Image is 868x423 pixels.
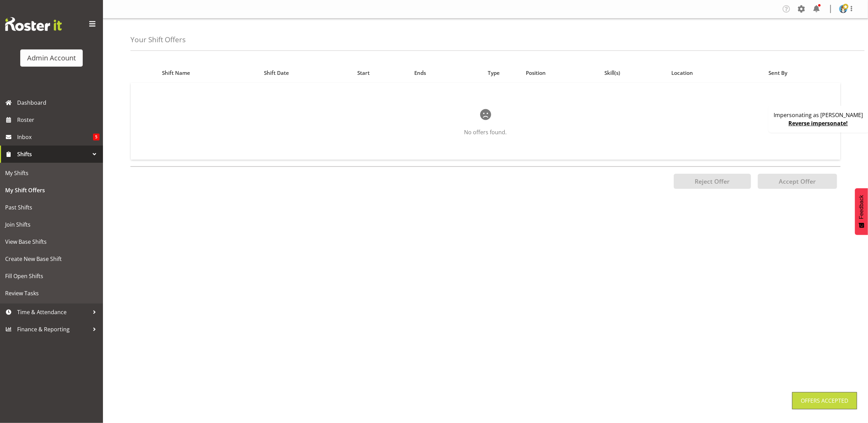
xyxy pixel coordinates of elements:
[2,182,101,199] a: My Shift Offers
[162,69,190,77] span: Shift Name
[2,250,101,267] a: Create New Base Shift
[5,185,98,195] span: My Shift Offers
[526,69,546,77] span: Position
[671,69,693,77] span: Location
[17,307,89,317] span: Time & Attendance
[5,219,98,230] span: Join Shifts
[17,98,100,108] span: Dashboard
[5,202,98,213] span: Past Shifts
[839,5,847,13] img: james-lebron5de889dd599a6789a5aeb57f8f705f8c.png
[695,177,730,185] span: Reject Offer
[2,164,101,182] a: My Shifts
[2,199,101,216] a: Past Shifts
[604,69,620,77] span: Skill(s)
[17,324,89,334] span: Finance & Reporting
[674,174,751,189] button: Reject Offer
[357,69,370,77] span: Start
[153,128,818,136] p: No offers found.
[858,195,865,219] span: Feedback
[2,233,101,250] a: View Base Shifts
[5,254,98,264] span: Create New Base Shift
[779,177,816,185] span: Accept Offer
[5,168,98,178] span: My Shifts
[5,271,98,281] span: Fill Open Shifts
[17,132,93,142] span: Inbox
[488,69,500,77] span: Type
[5,288,98,298] span: Review Tasks
[130,36,186,44] h4: Your Shift Offers
[17,115,100,125] span: Roster
[2,216,101,233] a: Join Shifts
[855,188,868,235] button: Feedback - Show survey
[2,267,101,285] a: Fill Open Shifts
[774,111,863,119] p: Impersonating as [PERSON_NAME]
[789,119,848,127] a: Reverse impersonate!
[27,53,76,63] div: Admin Account
[801,397,848,405] div: Offers Accepted
[414,69,426,77] span: Ends
[758,174,837,189] button: Accept Offer
[2,285,101,302] a: Review Tasks
[93,134,100,140] span: 5
[17,149,89,159] span: Shifts
[768,69,787,77] span: Sent By
[5,17,62,31] img: Rosterit website logo
[5,237,98,247] span: View Base Shifts
[264,69,289,77] span: Shift Date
